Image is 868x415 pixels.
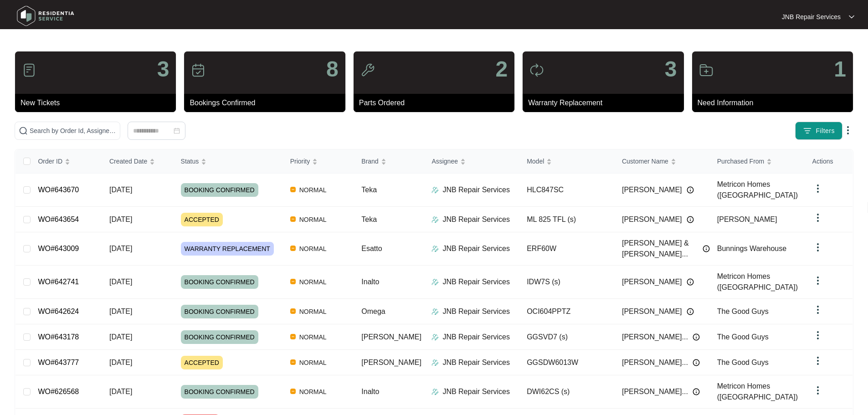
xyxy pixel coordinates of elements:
[812,355,823,366] img: dropdown arrow
[528,97,683,108] p: Warranty Replacement
[622,306,682,317] span: [PERSON_NAME]
[38,156,62,166] span: Order ID
[519,266,615,299] td: IDW7S (s)
[283,149,354,174] th: Priority
[622,332,688,343] span: [PERSON_NAME]...
[834,58,846,80] p: 1
[290,279,296,284] img: Vercel Logo
[717,333,769,341] span: The Good Guys
[109,333,132,341] span: [DATE]
[717,307,769,315] span: The Good Guys
[326,58,339,80] p: 8
[687,186,694,194] img: Info icon
[181,183,258,197] span: BOOKING CONFIRMED
[290,359,296,365] img: Vercel Logo
[290,389,296,394] img: Vercel Logo
[622,214,682,225] span: [PERSON_NAME]
[181,385,258,399] span: BOOKING CONFIRMED
[519,207,615,232] td: ML 825 TFL (s)
[181,242,274,256] span: WARRANTY REPLACEMENT
[290,187,296,192] img: Vercel Logo
[812,385,823,396] img: dropdown arrow
[296,332,330,343] span: NORMAL
[717,382,798,401] span: Metricon Homes ([GEOGRAPHIC_DATA])
[22,63,36,77] img: icon
[431,359,439,366] img: Assigner Icon
[38,359,79,366] a: WO#643777
[109,388,132,395] span: [DATE]
[361,388,379,395] span: Inalto
[812,183,823,194] img: dropdown arrow
[290,308,296,314] img: Vercel Logo
[290,216,296,222] img: Vercel Logo
[296,243,330,254] span: NORMAL
[442,277,510,287] p: JNB Repair Services
[622,156,668,166] span: Customer Name
[717,245,786,252] span: Bunnings Warehouse
[431,308,439,315] img: Assigner Icon
[519,299,615,324] td: OCI604PPTZ
[109,156,147,166] span: Created Date
[360,63,375,77] img: icon
[699,63,714,77] img: icon
[782,12,841,21] p: JNB Repair Services
[442,214,510,225] p: JNB Repair Services
[290,246,296,251] img: Vercel Logo
[361,333,421,341] span: [PERSON_NAME]
[442,386,510,397] p: JNB Repair Services
[442,332,510,343] p: JNB Repair Services
[665,58,677,80] p: 3
[109,278,132,286] span: [DATE]
[38,245,79,252] a: WO#643009
[431,388,439,395] img: Assigner Icon
[38,307,79,315] a: WO#642624
[424,149,519,174] th: Assignee
[38,215,79,223] a: WO#643654
[157,58,169,80] p: 3
[442,184,510,195] p: JNB Repair Services
[698,97,853,108] p: Need Information
[812,242,823,253] img: dropdown arrow
[109,186,132,194] span: [DATE]
[361,278,379,286] span: Inalto
[519,149,615,174] th: Model
[519,174,615,207] td: HLC847SC
[795,122,842,140] button: filter iconFilters
[431,156,458,166] span: Assignee
[622,277,682,287] span: [PERSON_NAME]
[296,214,330,225] span: NORMAL
[615,149,710,174] th: Customer Name
[842,125,853,136] img: dropdown arrow
[687,216,694,223] img: Info icon
[174,149,283,174] th: Status
[102,149,174,174] th: Created Date
[19,126,28,135] img: search-icon
[181,305,258,318] span: BOOKING CONFIRMED
[431,333,439,341] img: Assigner Icon
[190,97,345,108] p: Bookings Confirmed
[693,359,700,366] img: Info icon
[622,184,682,195] span: [PERSON_NAME]
[431,245,439,252] img: Assigner Icon
[296,184,330,195] span: NORMAL
[703,245,710,252] img: Info icon
[296,386,330,397] span: NORMAL
[181,213,223,226] span: ACCEPTED
[290,334,296,339] img: Vercel Logo
[717,215,777,223] span: [PERSON_NAME]
[109,245,132,252] span: [DATE]
[519,232,615,266] td: ERF60W
[717,272,798,291] span: Metricon Homes ([GEOGRAPHIC_DATA])
[495,58,508,80] p: 2
[181,330,258,344] span: BOOKING CONFIRMED
[529,63,544,77] img: icon
[431,278,439,286] img: Assigner Icon
[38,388,79,395] a: WO#626568
[31,149,102,174] th: Order ID
[354,149,424,174] th: Brand
[181,356,223,369] span: ACCEPTED
[622,357,688,368] span: [PERSON_NAME]...
[812,330,823,341] img: dropdown arrow
[361,215,377,223] span: Teka
[361,186,377,194] span: Teka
